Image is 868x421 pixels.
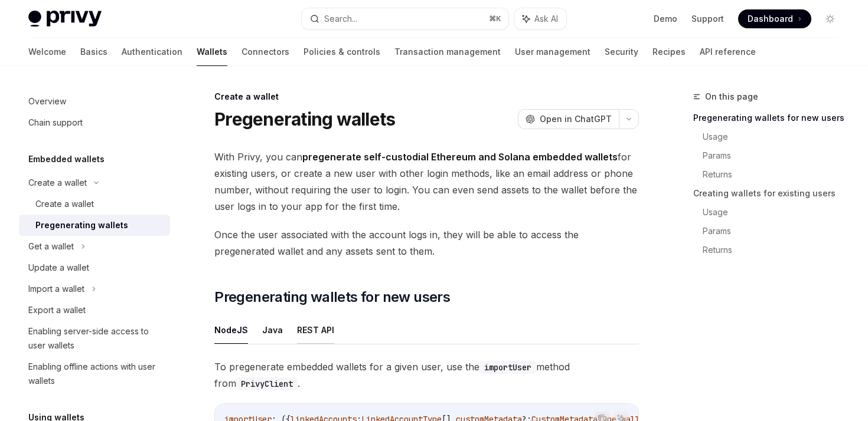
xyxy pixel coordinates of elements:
[700,38,756,66] a: API reference
[214,91,639,103] div: Create a wallet
[35,197,94,211] div: Create a wallet
[514,8,566,29] button: Ask AI
[197,38,227,66] a: Wallets
[28,282,84,296] div: Import a wallet
[703,127,849,146] a: Usage
[28,116,83,130] div: Chain support
[28,324,163,353] div: Enabling server-side access to user wallets
[515,38,590,66] a: User management
[703,146,849,165] a: Params
[19,193,170,215] a: Create a wallet
[214,316,248,344] button: NodeJS
[302,151,618,163] strong: pregenerate self-custodial Ethereum and Solana embedded wallets
[394,38,501,66] a: Transaction management
[693,184,849,203] a: Creating wallets for existing users
[28,11,102,27] img: light logo
[242,38,289,66] a: Connectors
[479,361,536,374] code: importUser
[748,13,793,25] span: Dashboard
[540,113,612,125] span: Open in ChatGPT
[19,321,170,356] a: Enabling server-side access to user wallets
[214,288,450,307] span: Pregenerating wallets for new users
[738,9,811,28] a: Dashboard
[703,165,849,184] a: Returns
[214,226,639,259] span: Once the user associated with the account logs in, they will be able to access the pregenerated w...
[122,38,182,66] a: Authentication
[28,239,74,254] div: Get a wallet
[703,222,849,241] a: Params
[302,8,508,29] button: Search...⌘K
[236,377,298,390] code: PrivyClient
[28,38,66,66] a: Welcome
[821,9,840,28] button: Toggle dark mode
[19,257,170,278] a: Update a wallet
[304,38,380,66] a: Policies & controls
[518,109,619,129] button: Open in ChatGPT
[214,358,639,392] span: To pregenerate embedded wallets for a given user, use the method from .
[214,149,639,215] span: With Privy, you can for existing users, or create a new user with other login methods, like an em...
[19,215,170,236] a: Pregenerating wallets
[297,316,334,344] button: REST API
[28,176,87,190] div: Create a wallet
[691,13,724,25] a: Support
[534,13,558,25] span: Ask AI
[703,241,849,259] a: Returns
[19,91,170,112] a: Overview
[19,300,170,321] a: Export a wallet
[605,38,638,66] a: Security
[652,38,686,66] a: Recipes
[28,261,89,275] div: Update a wallet
[324,12,357,26] div: Search...
[489,14,501,24] span: ⌘ K
[705,90,758,104] span: On this page
[214,108,395,130] h1: Pregenerating wallets
[19,356,170,392] a: Enabling offline actions with user wallets
[28,360,163,388] div: Enabling offline actions with user wallets
[28,303,86,317] div: Export a wallet
[19,112,170,133] a: Chain support
[28,94,66,108] div: Overview
[80,38,107,66] a: Basics
[28,152,105,166] h5: Embedded wallets
[703,203,849,222] a: Usage
[654,13,677,25] a: Demo
[693,108,849,127] a: Pregenerating wallets for new users
[262,316,283,344] button: Java
[35,218,128,232] div: Pregenerating wallets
